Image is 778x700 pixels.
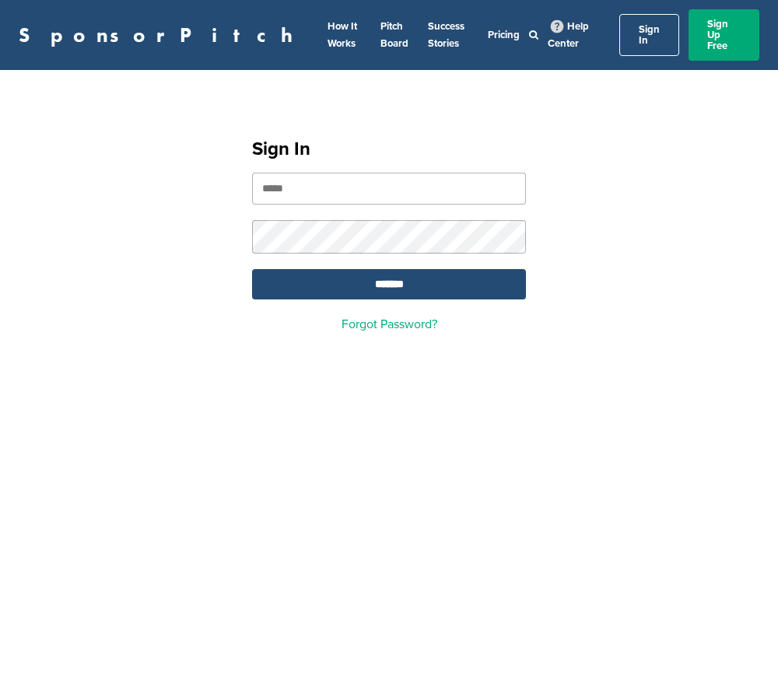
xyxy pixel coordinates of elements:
a: Sign Up Free [689,9,759,61]
a: SponsorPitch [19,25,303,45]
a: Pitch Board [380,20,408,50]
a: Pricing [488,29,520,41]
a: Sign In [619,14,679,56]
a: Success Stories [428,20,464,50]
a: Help Center [548,17,589,53]
a: How It Works [328,20,357,50]
h1: Sign In [252,135,526,163]
a: Forgot Password? [342,317,437,332]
